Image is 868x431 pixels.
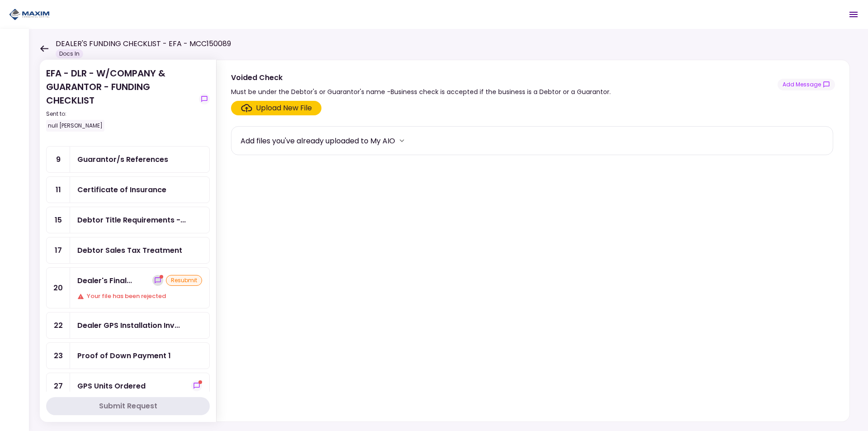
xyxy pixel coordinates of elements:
[46,120,104,132] div: null [PERSON_NAME]
[46,342,210,369] a: 23Proof of Down Payment 1
[77,245,182,256] div: Debtor Sales Tax Treatment
[47,177,70,203] div: 11
[46,176,210,203] a: 11Certificate of Insurance
[77,214,186,226] div: Debtor Title Requirements - Proof of IRP or Exemption
[46,66,195,132] div: EFA - DLR - W/COMPANY & GUARANTOR - FUNDING CHECKLIST
[46,110,195,118] div: Sent to:
[216,60,850,422] div: Voided CheckMust be under the Debtor's or Guarantor's name -Business check is accepted if the bus...
[231,72,611,83] div: Voided Check
[46,237,210,264] a: 17Debtor Sales Tax Treatment
[77,320,180,331] div: Dealer GPS Installation Invoice
[47,313,70,338] div: 22
[46,397,210,415] button: Submit Request
[47,373,70,399] div: 27
[47,147,70,172] div: 9
[152,275,163,286] button: show-messages
[77,350,171,361] div: Proof of Down Payment 1
[231,86,611,97] div: Must be under the Debtor's or Guarantor's name -Business check is accepted if the business is a D...
[241,135,395,147] div: Add files you've already uploaded to My AIO
[47,237,70,263] div: 17
[56,38,231,49] h1: DEALER'S FUNDING CHECKLIST - EFA - MCC150089
[46,146,210,173] a: 9Guarantor/s References
[77,184,166,195] div: Certificate of Insurance
[77,380,146,392] div: GPS Units Ordered
[56,49,83,58] div: Docs In
[166,275,202,286] div: resubmit
[9,8,50,21] img: Partner icon
[77,275,132,286] div: Dealer's Final Invoice
[47,207,70,233] div: 15
[191,380,202,391] button: show-messages
[77,292,202,301] div: Your file has been rejected
[47,268,70,308] div: 20
[199,94,210,104] button: show-messages
[77,154,168,165] div: Guarantor/s References
[99,401,157,412] div: Submit Request
[47,343,70,369] div: 23
[395,134,409,147] button: more
[46,312,210,339] a: 22Dealer GPS Installation Invoice
[231,101,321,115] span: Click here to upload the required document
[778,79,835,90] button: show-messages
[46,267,210,308] a: 20Dealer's Final Invoiceshow-messagesresubmitYour file has been rejected
[46,207,210,233] a: 15Debtor Title Requirements - Proof of IRP or Exemption
[46,373,210,399] a: 27GPS Units Orderedshow-messages
[843,4,864,25] button: Open menu
[256,103,312,114] div: Upload New File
